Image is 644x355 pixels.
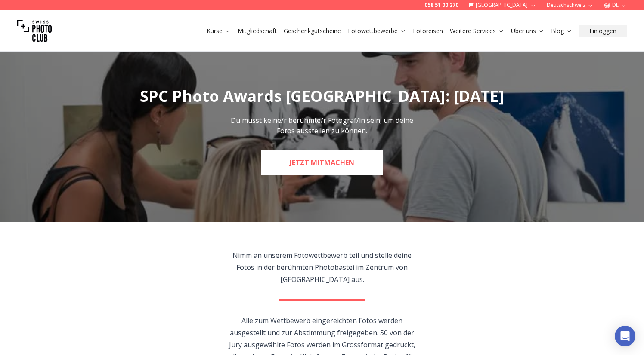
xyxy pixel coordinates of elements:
a: 058 51 00 270 [424,2,458,9]
button: Mitgliedschaft [234,25,280,37]
button: Einloggen [579,25,627,37]
button: Kurse [203,25,234,37]
button: Über uns [508,25,548,37]
a: Kurse [207,27,231,35]
a: Fotoreisen [413,27,443,35]
a: Über uns [511,27,544,35]
div: Open Intercom Messenger [615,326,635,346]
a: Weitere Services [450,27,504,35]
p: Nimm an unserem Fotowettbewerb teil und stelle deine Fotos in der berühmten Photobastei im Zentru... [224,249,421,285]
a: Fotowettbewerbe [348,27,406,35]
a: Blog [551,27,572,35]
button: Weitere Services [446,25,508,37]
a: JETZT MITMACHEN [261,150,383,175]
button: Blog [548,25,576,37]
a: Geschenkgutscheine [284,27,341,35]
a: Mitgliedschaft [238,27,277,35]
button: Fotoreisen [409,25,446,37]
p: Du musst keine/r berühmte/r Fotograf/in sein, um deine Fotos ausstellen zu können. [226,115,418,136]
button: Fotowettbewerbe [344,25,409,37]
img: Swiss photo club [17,14,52,48]
button: Geschenkgutscheine [280,25,344,37]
